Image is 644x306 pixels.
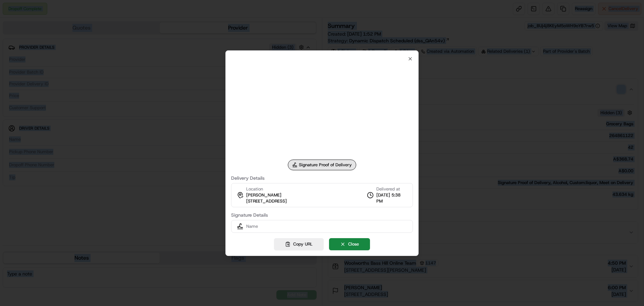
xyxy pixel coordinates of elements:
span: [PERSON_NAME] [246,192,281,198]
label: Delivery Details [231,176,413,180]
button: Close [329,238,370,250]
label: Signature Details [231,213,413,217]
span: Location [246,186,263,192]
button: Copy URL [274,238,324,250]
span: Delivered at [376,186,407,192]
span: [STREET_ADDRESS] [246,198,287,204]
span: Name [246,223,258,229]
span: [DATE] 5:38 PM [376,192,407,204]
div: Signature Proof of Delivery [288,160,356,170]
